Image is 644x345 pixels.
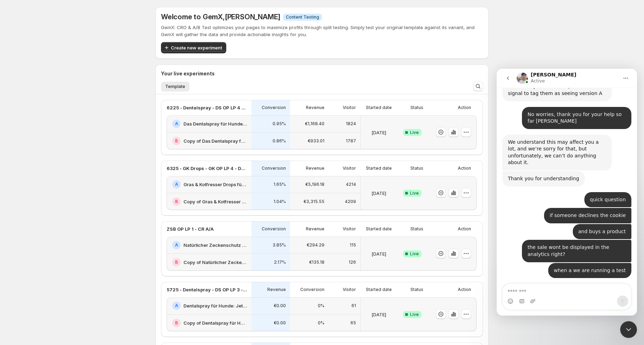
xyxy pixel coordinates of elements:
[300,287,324,292] p: Conversion
[410,312,419,317] span: Live
[458,287,471,292] p: Action
[183,120,247,127] h2: Das Dentalspray für Hunde: Jetzt Neukunden Deal sichern!-v1
[183,259,247,266] h2: Copy of Natürlicher Zeckenschutz für Hunde: Jetzt Neukunden Deal sichern!
[343,165,356,171] p: Visitor
[167,165,247,172] p: 6325 - GK Drops - GK OP LP 4 - Design - (1,3,6) vs. (CFO)
[350,320,356,326] p: 65
[410,190,419,196] span: Live
[183,242,247,249] h2: Natürlicher Zeckenschutz für Hunde: Jetzt Neukunden Deal sichern!
[473,81,483,91] button: Search and filter results
[175,242,178,248] h2: A
[410,165,423,171] p: Status
[161,24,483,38] p: GemX: CRO & A/B Test optimizes your pages to maximize profits through split testing. Simply test ...
[371,129,386,136] p: [DATE]
[183,181,247,188] h2: Gras & Kotfresser Drops für Hunde: Jetzt Neukunden Deal sichern!-v1
[366,226,392,232] p: Started date
[273,121,286,127] p: 0.95%
[458,226,471,232] p: Action
[366,105,392,110] p: Started date
[318,320,324,326] p: 0%
[410,251,419,257] span: Live
[366,165,392,171] p: Started date
[183,137,247,144] h2: Copy of Das Dentalspray für Hunde: Jetzt Neukunden Deal sichern!-v1
[346,121,356,127] p: 1824
[309,259,324,265] p: €135.18
[410,130,419,135] span: Live
[183,302,247,309] h2: Dentalspray für Hunde: Jetzt Neukunden Deal sichern!
[371,190,386,197] p: [DATE]
[273,242,286,248] p: 3.85%
[345,199,356,204] p: 4209
[366,287,392,292] p: Started date
[343,226,356,232] p: Visitor
[165,84,185,89] span: Template
[307,242,324,248] p: €294.29
[371,250,386,257] p: [DATE]
[458,105,471,110] p: Action
[349,259,356,265] p: 126
[371,311,386,318] p: [DATE]
[167,225,214,232] p: ZSB OP LP 1 - CR A/A
[306,165,324,171] p: Revenue
[458,165,471,171] p: Action
[175,199,178,204] h2: B
[305,121,324,127] p: €1,168.40
[175,138,178,144] h2: B
[267,287,286,292] p: Revenue
[350,242,356,248] p: 115
[161,70,215,77] h3: Your live experiments
[620,321,637,338] iframe: Intercom live chat
[274,303,286,309] p: €0.00
[274,182,286,187] p: 1.65%
[497,69,637,316] iframe: Intercom live chat
[306,105,324,110] p: Revenue
[223,13,280,21] span: , [PERSON_NAME]
[262,226,286,232] p: Conversion
[167,286,247,293] p: 5725 - Dentalspray - DS OP LP 3 - kleine offer box mobil
[318,303,324,309] p: 0%
[351,303,356,309] p: 61
[308,138,324,144] p: €933.01
[343,287,356,292] p: Visitor
[410,287,423,292] p: Status
[171,44,222,51] span: Create new experiment
[274,199,286,204] p: 1.04%
[183,319,247,326] h2: Copy of Dentalspray für Hunde: Jetzt Neukunden Deal sichern!
[161,13,280,21] h5: Welcome to GemX
[410,226,423,232] p: Status
[262,105,286,110] p: Conversion
[306,226,324,232] p: Revenue
[161,42,226,53] button: Create new experiment
[346,138,356,144] p: 1787
[274,259,286,265] p: 2.17%
[303,199,324,204] p: €3,315.55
